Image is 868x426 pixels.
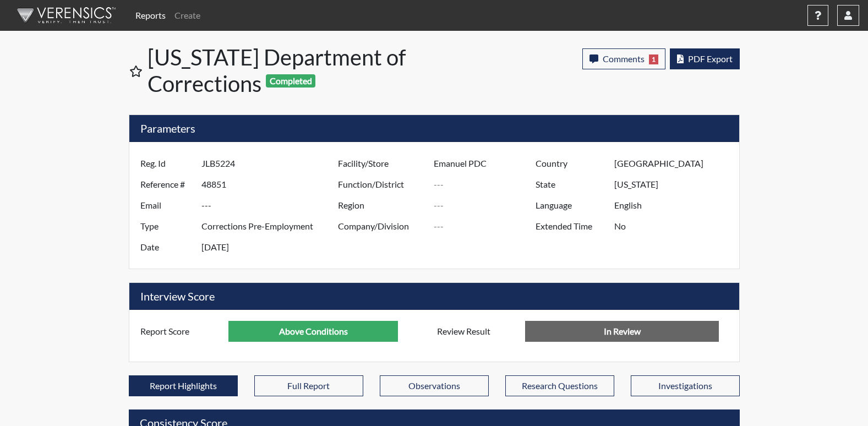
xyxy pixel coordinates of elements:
label: Type [132,216,201,237]
a: Create [170,4,205,26]
span: Comments [603,53,645,64]
input: --- [201,195,341,216]
button: PDF Export [670,48,740,69]
label: Extended Time [527,216,614,237]
input: --- [201,174,341,195]
input: --- [434,153,538,174]
button: Report Highlights [129,375,238,396]
span: PDF Export [688,53,733,64]
label: Facility/Store [330,153,434,174]
input: --- [614,216,736,237]
label: Company/Division [330,216,434,237]
label: Function/District [330,174,434,195]
h1: [US_STATE] Department of Corrections [148,44,435,97]
h5: Parameters [129,115,739,142]
input: --- [614,195,736,216]
span: 1 [649,54,658,64]
input: --- [614,153,736,174]
label: Review Result [429,321,526,342]
button: Observations [380,375,489,396]
span: Completed [266,74,315,88]
label: Country [527,153,614,174]
label: Email [132,195,201,216]
input: No Decision [525,321,719,342]
a: Reports [131,4,170,26]
input: --- [201,216,341,237]
label: Date [132,237,201,258]
label: Language [527,195,614,216]
label: Report Score [132,321,229,342]
label: Reference # [132,174,201,195]
input: --- [614,174,736,195]
label: Region [330,195,434,216]
input: --- [434,195,538,216]
button: Research Questions [505,375,614,396]
input: --- [434,174,538,195]
input: --- [434,216,538,237]
button: Comments1 [582,48,665,69]
input: --- [201,153,341,174]
button: Investigations [631,375,740,396]
input: --- [228,321,398,342]
label: State [527,174,614,195]
label: Reg. Id [132,153,201,174]
input: --- [201,237,341,258]
button: Full Report [254,375,363,396]
h5: Interview Score [129,283,739,310]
